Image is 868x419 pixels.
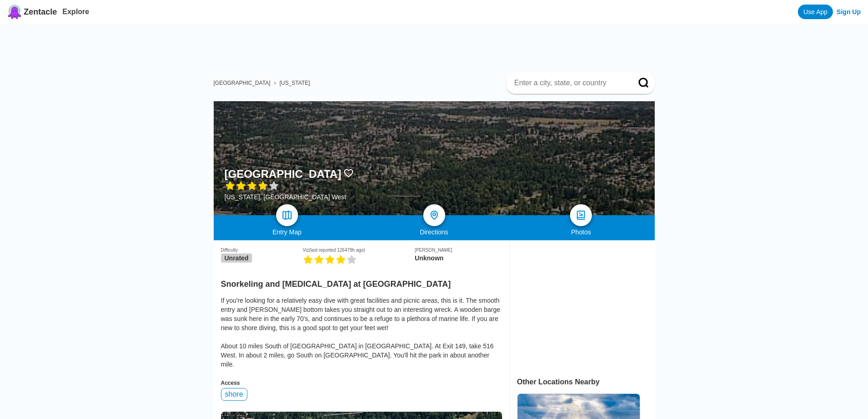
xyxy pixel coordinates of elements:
span: › [274,80,276,86]
a: photos [570,204,592,226]
div: Difficulty [221,248,303,253]
img: directions [429,210,440,221]
iframe: Advertisement [517,248,639,362]
img: photos [575,210,586,221]
div: If you're looking for a relatively easy dive with great facilities and picnic areas, this is it. ... [221,296,502,369]
h2: Snorkeling and [MEDICAL_DATA] at [GEOGRAPHIC_DATA] [221,274,502,289]
div: Other Locations Nearby [517,378,655,386]
div: Entry Map [214,228,361,236]
span: Unrated [221,253,252,263]
div: Unknown [415,254,502,262]
h1: [GEOGRAPHIC_DATA] [225,168,341,181]
a: Zentacle logoZentacle [7,5,57,19]
img: map [282,210,293,221]
div: shore [221,388,247,401]
div: Directions [360,228,508,236]
a: Sign Up [837,8,861,16]
input: Enter a city, state, or country [514,78,626,88]
img: Zentacle logo [7,5,22,19]
div: [US_STATE], [GEOGRAPHIC_DATA] West [225,193,354,201]
span: Zentacle [24,7,57,17]
div: Photos [508,228,655,236]
div: Access [221,380,502,386]
a: [US_STATE] [279,80,310,86]
a: [GEOGRAPHIC_DATA] [214,80,271,86]
div: Viz (last reported 126479h ago) [303,248,415,253]
a: Explore [62,8,89,16]
iframe: Advertisement [221,24,655,65]
a: Use App [798,5,833,19]
a: map [276,204,298,226]
div: [PERSON_NAME] [415,248,502,253]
